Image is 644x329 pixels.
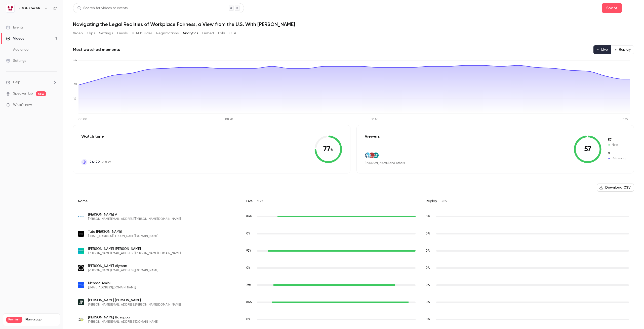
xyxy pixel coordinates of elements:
[608,156,626,161] span: Returning
[73,311,634,328] div: a.basappa@flocert.net
[73,225,634,242] div: tutu.adeniran@engie.com
[622,118,628,121] tspan: 31:22
[441,200,447,203] span: 31:22
[6,58,26,63] div: Settings
[246,214,254,219] span: Live watch time
[365,153,371,158] img: worldbankgroup.org
[246,266,251,270] span: 0 %
[132,29,152,37] button: UTM builder
[426,284,430,287] span: 0 %
[365,161,405,165] div: ,
[88,212,181,217] span: [PERSON_NAME] A
[597,184,634,192] button: Download CSV
[88,286,136,290] span: [EMAIL_ADDRESS][DOMAIN_NAME]
[426,232,430,235] span: 0 %
[426,249,434,253] span: Replay watch time
[88,268,158,273] span: [PERSON_NAME][EMAIL_ADDRESS][DOMAIN_NAME]
[426,283,434,287] span: Replay watch time
[73,47,120,53] h2: Most watched moments
[373,153,379,158] img: edge-strategy.com
[73,59,77,62] tspan: 54
[593,45,611,54] button: Live
[202,29,214,37] button: Embed
[25,318,57,322] span: Plan usage
[73,98,76,101] tspan: 15
[246,283,254,287] span: Live watch time
[225,118,233,121] tspan: 08:20
[78,265,84,271] img: loreal.com
[426,231,434,236] span: Replay watch time
[602,3,622,13] button: Share
[426,249,430,252] span: 0 %
[13,102,32,108] span: What's new
[73,195,241,208] div: Name
[88,234,158,238] span: [EMAIL_ADDRESS][PERSON_NAME][DOMAIN_NAME]
[6,317,22,323] span: Premium
[89,159,100,165] span: 24:22
[365,161,389,165] span: [PERSON_NAME]
[13,91,33,96] a: SpeakerHub
[369,153,375,158] img: hks.harvard.edu
[426,300,434,305] span: Replay watch time
[246,231,254,236] span: Live watch time
[372,118,379,121] tspan: 16:40
[218,29,225,37] button: Polls
[73,259,634,277] div: raphael.alyman@loreal.com
[611,45,634,54] button: Replay
[257,200,263,203] span: 31:22
[99,29,113,37] button: Settings
[89,159,111,165] p: of 31:22
[73,208,634,225] div: faten.alqaseer@teneo.com
[421,195,634,208] div: Replay
[246,284,251,287] span: 76 %
[13,80,20,85] span: Help
[241,195,421,208] div: Live
[73,294,634,311] div: marie-laure.andre@audemarspiguet.com
[88,281,136,286] span: Mehrad Amini
[426,266,430,270] span: 0 %
[73,21,634,27] h1: Navigating the Legal Realities of Workplace Fairness, a View from the U.S. With [PERSON_NAME]
[51,103,57,107] iframe: Noticeable Trigger
[156,29,179,37] button: Registrations
[73,29,83,37] button: Video
[88,246,181,251] span: [PERSON_NAME] [PERSON_NAME]
[365,133,380,139] p: Viewers
[78,231,84,237] img: engie.com
[626,4,634,12] button: Top Bar Actions
[78,248,84,254] img: siemens.com
[426,317,434,322] span: Replay watch time
[246,232,251,235] span: 0 %
[78,282,84,288] img: ivecogroup.com
[229,29,236,37] button: CTA
[88,303,181,307] span: [PERSON_NAME][EMAIL_ADDRESS][PERSON_NAME][DOMAIN_NAME]
[117,29,128,37] button: Emails
[389,162,405,165] a: and others
[246,215,252,218] span: 86 %
[6,4,14,12] img: EDGE Certification
[426,266,434,270] span: Replay watch time
[19,6,42,11] h6: EDGE Certification
[36,91,46,96] span: new
[183,29,198,37] button: Analytics
[88,263,158,268] span: [PERSON_NAME] Alyman
[6,36,24,41] div: Videos
[246,249,252,252] span: 92 %
[78,214,84,220] img: teneo.com
[88,298,181,303] span: [PERSON_NAME] [PERSON_NAME]
[608,151,626,156] span: Returning
[608,138,626,142] span: New
[246,266,254,270] span: Live watch time
[246,317,254,322] span: Live watch time
[6,25,23,30] div: Events
[88,229,158,234] span: Tutu [PERSON_NAME]
[608,143,626,147] span: New
[88,320,158,324] span: [PERSON_NAME][EMAIL_ADDRESS][DOMAIN_NAME]
[77,6,128,11] div: Search for videos or events
[78,316,84,322] img: flocert.net
[88,217,181,221] span: [PERSON_NAME][EMAIL_ADDRESS][PERSON_NAME][DOMAIN_NAME]
[426,318,430,321] span: 0 %
[6,80,57,85] li: help-dropdown-opener
[73,277,634,294] div: mehrad.aminiharandi@ivecogroup.com
[78,118,87,121] tspan: 00:00
[78,299,84,305] img: audemarspiguet.com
